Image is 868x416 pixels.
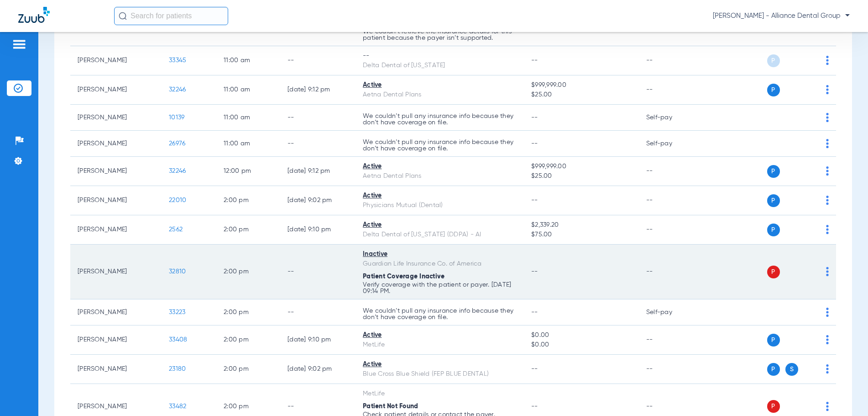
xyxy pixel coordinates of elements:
[531,140,538,147] span: --
[169,114,184,121] span: 10139
[639,157,701,186] td: --
[363,230,517,240] div: Delta Dental of [US_STATE] (DDPA) - AI
[767,266,780,278] span: P
[639,105,701,131] td: Self-pay
[216,299,280,325] td: 2:00 PM
[826,85,829,94] img: group-dot-blue.svg
[531,80,632,90] span: $999,999.00
[363,360,517,369] div: Active
[216,245,280,299] td: 2:00 PM
[767,363,780,376] span: P
[767,194,780,207] span: P
[363,250,517,259] div: Inactive
[363,331,517,340] div: Active
[531,197,538,203] span: --
[531,268,538,275] span: --
[216,75,280,105] td: 11:00 AM
[639,355,701,384] td: --
[639,131,701,157] td: Self-pay
[785,363,798,376] span: S
[363,369,517,379] div: Blue Cross Blue Shield (FEP BLUE DENTAL)
[169,197,186,203] span: 22010
[70,131,162,157] td: [PERSON_NAME]
[216,46,280,75] td: 11:00 AM
[280,157,356,186] td: [DATE] 9:12 PM
[531,230,632,240] span: $75.00
[70,325,162,355] td: [PERSON_NAME]
[363,139,517,152] p: We couldn’t pull any insurance info because they don’t have coverage on file.
[169,140,185,147] span: 26976
[639,325,701,355] td: --
[531,340,632,350] span: $0.00
[639,299,701,325] td: Self-pay
[70,299,162,325] td: [PERSON_NAME]
[531,162,632,171] span: $999,999.00
[767,165,780,178] span: P
[826,308,829,317] img: group-dot-blue.svg
[280,215,356,245] td: [DATE] 9:10 PM
[826,267,829,276] img: group-dot-blue.svg
[826,335,829,344] img: group-dot-blue.svg
[169,309,185,315] span: 33223
[767,84,780,96] span: P
[169,226,183,233] span: 2562
[363,220,517,230] div: Active
[531,57,538,64] span: --
[639,186,701,215] td: --
[767,400,780,413] span: P
[280,186,356,215] td: [DATE] 9:02 PM
[363,80,517,90] div: Active
[169,86,186,93] span: 32246
[826,56,829,65] img: group-dot-blue.svg
[363,51,517,61] div: --
[119,12,127,20] img: Search Icon
[280,355,356,384] td: [DATE] 9:02 PM
[531,171,632,181] span: $25.00
[70,75,162,105] td: [PERSON_NAME]
[216,105,280,131] td: 11:00 AM
[280,245,356,299] td: --
[826,364,829,373] img: group-dot-blue.svg
[826,113,829,122] img: group-dot-blue.svg
[169,336,187,343] span: 33408
[531,403,538,410] span: --
[280,46,356,75] td: --
[216,157,280,186] td: 12:00 PM
[363,201,517,210] div: Physicians Mutual (Dental)
[70,215,162,245] td: [PERSON_NAME]
[826,139,829,148] img: group-dot-blue.svg
[767,224,780,236] span: P
[363,308,517,320] p: We couldn’t pull any insurance info because they don’t have coverage on file.
[713,11,850,21] span: [PERSON_NAME] - Alliance Dental Group
[70,186,162,215] td: [PERSON_NAME]
[280,299,356,325] td: --
[363,113,517,126] p: We couldn’t pull any insurance info because they don’t have coverage on file.
[363,273,444,280] span: Patient Coverage Inactive
[363,162,517,171] div: Active
[169,403,186,410] span: 33482
[280,131,356,157] td: --
[363,282,517,294] p: Verify coverage with the patient or payer. [DATE] 09:14 PM.
[280,75,356,105] td: [DATE] 9:12 PM
[531,309,538,315] span: --
[169,57,186,64] span: 33345
[363,340,517,350] div: MetLife
[114,7,228,25] input: Search for patients
[280,105,356,131] td: --
[639,46,701,75] td: --
[531,114,538,121] span: --
[531,331,632,340] span: $0.00
[363,403,418,410] span: Patient Not Found
[12,39,26,50] img: hamburger-icon
[363,259,517,269] div: Guardian Life Insurance Co. of America
[639,245,701,299] td: --
[70,105,162,131] td: [PERSON_NAME]
[531,366,538,372] span: --
[639,215,701,245] td: --
[363,28,517,41] p: We couldn’t retrieve the insurance details for this patient because the payer isn’t supported.
[70,355,162,384] td: [PERSON_NAME]
[531,220,632,230] span: $2,339.20
[169,268,186,275] span: 32810
[216,355,280,384] td: 2:00 PM
[826,225,829,234] img: group-dot-blue.svg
